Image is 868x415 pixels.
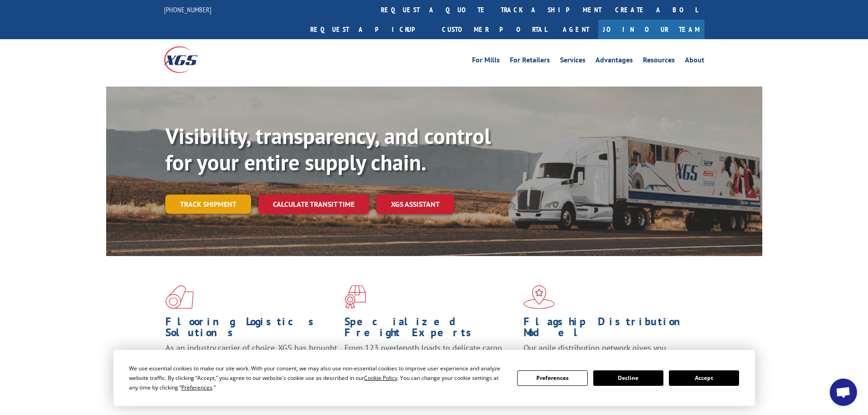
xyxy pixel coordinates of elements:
h1: Specialized Freight Experts [344,316,517,343]
img: xgs-icon-focused-on-flooring-red [344,285,366,309]
a: Services [560,56,586,67]
b: Visibility, transparency, and control for your entire supply chain. [165,122,491,176]
a: [PHONE_NUMBER] [164,5,211,14]
a: For Retailers [510,56,550,67]
img: xgs-icon-total-supply-chain-intelligence-red [165,285,194,309]
span: Our agile distribution network gives you nationwide inventory management on demand. [524,343,691,364]
div: We use essential cookies to make our site work. With your consent, we may also use non-essential ... [129,364,506,392]
a: Track shipment [165,195,251,214]
span: As an industry carrier of choice, XGS has brought innovation and dedication to flooring logistics... [165,343,337,375]
a: Agent [554,20,598,39]
a: Customer Portal [435,20,554,39]
span: Cookie Policy [364,374,397,382]
button: Accept [669,370,739,386]
a: For Mills [472,56,500,67]
p: From 123 overlength loads to delicate cargo, our experienced staff knows the best way to move you... [344,343,517,383]
div: Open chat [830,379,857,406]
a: Advantages [596,56,633,67]
a: Calculate transit time [258,195,369,214]
h1: Flooring Logistics Solutions [165,316,338,343]
a: Join Our Team [598,20,704,39]
a: Request a pickup [303,20,435,39]
a: Resources [643,56,675,67]
a: XGS ASSISTANT [376,195,454,214]
span: Preferences [181,384,212,391]
button: Decline [593,370,663,386]
h1: Flagship Distribution Model [524,316,696,343]
button: Preferences [517,370,587,386]
a: About [685,56,704,67]
div: Cookie Consent Prompt [113,350,755,406]
img: xgs-icon-flagship-distribution-model-red [524,285,555,309]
